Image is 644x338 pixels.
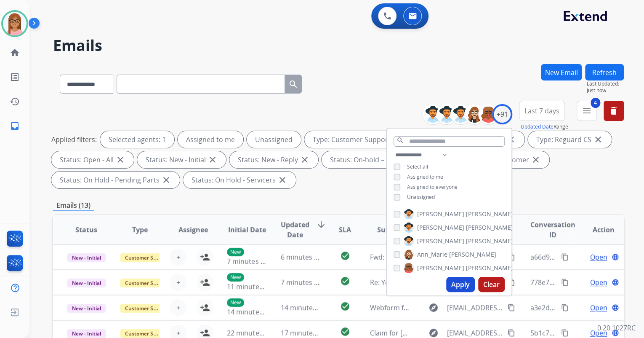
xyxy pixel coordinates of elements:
[561,304,569,311] mat-icon: content_copy
[120,279,175,287] span: Customer Support
[120,253,175,262] span: Customer Support
[561,329,569,337] mat-icon: content_copy
[53,200,94,211] p: Emails (13)
[227,328,276,338] span: 22 minutes ago
[281,278,326,287] span: 7 minutes ago
[417,223,464,232] span: [PERSON_NAME]
[120,304,175,313] span: Customer Support
[10,97,20,107] mat-icon: history
[176,303,180,313] span: +
[478,277,505,292] button: Clear
[407,173,443,180] span: Assigned to me
[200,252,210,262] mat-icon: person_add
[340,301,350,311] mat-icon: check_circle
[137,151,226,168] div: Status: New - Initial
[178,225,208,235] span: Assignee
[519,101,565,121] button: Last 7 days
[466,264,513,272] span: [PERSON_NAME]
[67,253,106,262] span: New - Initial
[340,276,350,286] mat-icon: check_circle
[397,137,404,144] mat-icon: search
[51,172,180,188] div: Status: On Hold - Pending Parts
[590,277,607,287] span: Open
[281,220,309,240] span: Updated Date
[541,64,582,80] button: New Email
[115,155,125,165] mat-icon: close
[304,131,411,148] div: Type: Customer Support
[570,215,624,244] th: Action
[590,252,607,262] span: Open
[508,253,515,261] mat-icon: content_copy
[508,329,515,337] mat-icon: content_copy
[612,253,619,261] mat-icon: language
[176,328,180,338] span: +
[227,298,244,307] p: New
[322,151,431,168] div: Status: On-hold – Internal
[428,303,438,313] mat-icon: explore
[10,72,20,82] mat-icon: list_alt
[229,151,318,168] div: Status: New - Reply
[582,106,592,116] mat-icon: menu
[281,252,326,262] span: 6 minutes ago
[170,274,186,291] button: +
[508,279,515,286] mat-icon: content_copy
[247,131,301,148] div: Unassigned
[447,303,503,313] span: [EMAIL_ADDRESS][DOMAIN_NAME]
[53,37,624,54] h2: Emails
[228,225,266,235] span: Initial Date
[577,101,597,121] button: 4
[67,304,106,313] span: New - Initial
[417,250,447,259] span: Ann_Marie
[227,248,244,256] p: New
[316,220,326,230] mat-icon: arrow_downward
[528,131,612,148] div: Type: Reguard CS
[300,155,310,165] mat-icon: close
[407,193,435,201] span: Unassigned
[51,134,97,145] p: Applied filters:
[227,282,276,291] span: 11 minutes ago
[561,279,569,286] mat-icon: content_copy
[530,220,575,240] span: Conversation ID
[288,79,298,89] mat-icon: search
[508,304,515,311] mat-icon: content_copy
[170,249,186,266] button: +
[339,225,351,235] span: SLA
[100,131,174,148] div: Selected agents: 1
[227,257,272,266] span: 7 minutes ago
[170,299,186,316] button: +
[585,64,624,80] button: Refresh
[524,109,559,113] span: Last 7 days
[370,252,420,262] span: Fwd: Patio Chair
[521,123,568,130] span: Range
[531,155,541,165] mat-icon: close
[161,175,171,185] mat-icon: close
[281,328,330,338] span: 17 minutes ago
[417,264,464,272] span: [PERSON_NAME]
[407,183,458,190] span: Assigned to everyone
[492,104,512,124] div: +91
[340,327,350,337] mat-icon: check_circle
[10,121,20,131] mat-icon: inbox
[587,87,624,94] span: Just now
[75,225,97,235] span: Status
[612,329,619,337] mat-icon: language
[428,328,438,338] mat-icon: explore
[370,278,477,287] span: Re: Your Extend claim is approved
[417,237,464,245] span: [PERSON_NAME]
[446,277,475,292] button: Apply
[132,225,148,235] span: Type
[178,131,243,148] div: Assigned to me
[593,134,603,145] mat-icon: close
[51,151,134,168] div: Status: Open - All
[521,123,554,130] button: Updated Date
[466,210,513,218] span: [PERSON_NAME]
[200,277,210,287] mat-icon: person_add
[120,329,175,338] span: Customer Support
[466,237,513,245] span: [PERSON_NAME]
[340,251,350,261] mat-icon: check_circle
[183,172,296,188] div: Status: On Hold - Servicers
[591,98,600,108] span: 4
[612,279,619,286] mat-icon: language
[612,304,619,311] mat-icon: language
[407,163,428,170] span: Select all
